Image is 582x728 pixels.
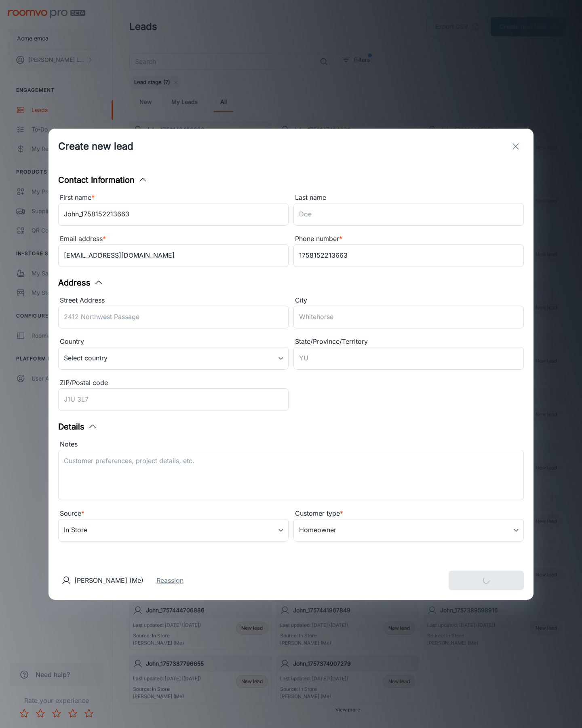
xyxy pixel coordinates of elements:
[58,439,524,450] div: Notes
[508,138,524,154] button: exit
[74,576,143,585] p: [PERSON_NAME] (Me)
[58,203,289,226] input: John
[58,244,289,267] input: myname@example.com
[58,306,289,328] input: 2412 Northwest Passage
[293,306,524,328] input: Whitehorse
[58,193,289,203] div: First name
[293,519,524,542] div: Homeowner
[293,203,524,226] input: Doe
[58,336,289,347] div: Country
[156,576,183,585] button: Reassign
[58,139,133,154] h1: Create new lead
[58,421,97,433] button: Details
[293,508,524,519] div: Customer type
[58,277,103,289] button: Address
[293,193,524,203] div: Last name
[58,388,289,411] input: J1U 3L7
[293,347,524,370] input: YU
[293,295,524,306] div: City
[293,336,524,347] div: State/Province/Territory
[58,508,289,519] div: Source
[58,295,289,306] div: Street Address
[58,519,289,542] div: In Store
[58,174,148,186] button: Contact Information
[58,378,289,388] div: ZIP/Postal code
[58,234,289,244] div: Email address
[58,347,289,370] div: Select country
[293,234,524,244] div: Phone number
[293,244,524,267] input: +1 439-123-4567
